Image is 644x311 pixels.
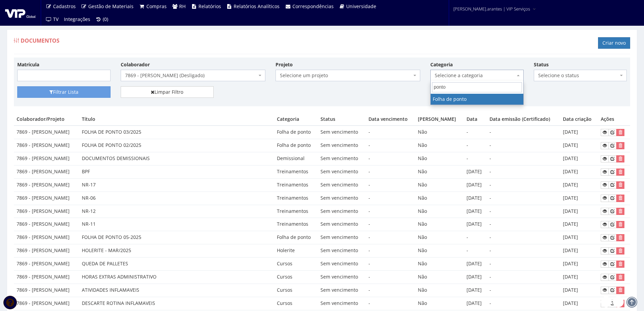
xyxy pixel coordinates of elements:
td: Sem vencimento [318,258,365,271]
td: [DATE] [560,139,598,152]
td: 7869 - [PERSON_NAME] [14,258,79,271]
td: Treinamentos [274,165,318,178]
span: Correspondências [292,3,334,9]
th: Título [79,113,275,126]
th: Categoria [274,113,318,126]
td: [DATE] [464,284,487,297]
td: Não [415,270,464,284]
td: Sem vencimento [318,165,365,178]
td: Não [415,205,464,218]
td: Cursos [274,270,318,284]
span: Relatórios Analíticos [234,3,280,9]
td: Treinamentos [274,205,318,218]
td: - [366,270,415,284]
td: Folha de ponto [274,231,318,244]
td: [DATE] [560,231,598,244]
span: TV [53,16,58,22]
td: - [366,139,415,152]
td: Treinamentos [274,178,318,192]
a: (0) [93,13,111,26]
td: [DATE] [560,244,598,258]
span: Relatórios [198,3,221,9]
td: [DATE] [560,205,598,218]
td: 7869 - [PERSON_NAME] [14,205,79,218]
td: - [366,205,415,218]
td: 7869 - [PERSON_NAME] [14,165,79,178]
td: Não [415,231,464,244]
td: HOLERITE - MAR/2025 [79,244,275,258]
td: Folha de ponto [274,126,318,139]
td: Não [415,297,464,310]
td: - [464,244,487,258]
span: Compras [146,3,167,9]
span: RH [179,3,186,9]
td: - [366,231,415,244]
th: Status [318,113,365,126]
td: [DATE] [560,258,598,271]
span: Universidade [346,3,376,9]
td: [DATE] [464,205,487,218]
td: Não [415,258,464,271]
td: [DATE] [560,270,598,284]
td: - [487,284,560,297]
td: DESCARTE ROTINA INFLAMAVEIS [79,297,275,310]
span: Selecione um projeto [276,70,420,81]
td: Não [415,152,464,165]
td: Sem vencimento [318,178,365,192]
td: - [487,231,560,244]
td: Demissional [274,152,318,165]
a: TV [43,13,61,26]
a: Integrações [61,13,93,26]
td: Folha de ponto [274,139,318,152]
td: - [464,139,487,152]
td: - [366,152,415,165]
label: Status [534,61,549,68]
td: [DATE] [464,178,487,192]
td: - [487,139,560,152]
td: - [366,126,415,139]
td: NR-17 [79,178,275,192]
td: - [366,297,415,310]
td: 7869 - [PERSON_NAME] [14,139,79,152]
td: [DATE] [464,218,487,231]
td: 7869 - [PERSON_NAME] [14,178,79,192]
td: 7869 - [PERSON_NAME] [14,192,79,205]
td: Sem vencimento [318,244,365,258]
td: - [464,152,487,165]
td: Não [415,192,464,205]
td: [DATE] [464,258,487,271]
td: Holerite [274,244,318,258]
td: [DATE] [464,297,487,310]
a: Limpar Filtro [121,86,214,98]
td: - [487,126,560,139]
td: [DATE] [560,297,598,310]
td: - [487,178,560,192]
td: Treinamentos [274,192,318,205]
td: 7869 - [PERSON_NAME] [14,218,79,231]
td: - [366,284,415,297]
th: Colaborador/Projeto [14,113,79,126]
td: Não [415,178,464,192]
td: 7869 - [PERSON_NAME] [14,284,79,297]
td: FOLHA DE PONTO 02/2025 [79,139,275,152]
td: - [366,165,415,178]
td: - [487,218,560,231]
td: NR-11 [79,218,275,231]
span: [PERSON_NAME].arantes | VIP Serviços [453,5,530,12]
img: logo [5,8,35,18]
td: Cursos [274,258,318,271]
td: Sem vencimento [318,297,365,310]
button: Filtrar Lista [17,86,111,98]
td: 7869 - [PERSON_NAME] [14,231,79,244]
th: Ações [598,113,630,126]
span: Cadastros [53,3,76,9]
td: - [366,178,415,192]
th: Data [464,113,487,126]
span: (0) [103,16,108,22]
span: Selecione o status [534,70,627,81]
td: - [487,205,560,218]
td: [DATE] [560,218,598,231]
li: Folha de ponto [431,94,523,105]
td: [DATE] [464,165,487,178]
th: Data criação [560,113,598,126]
